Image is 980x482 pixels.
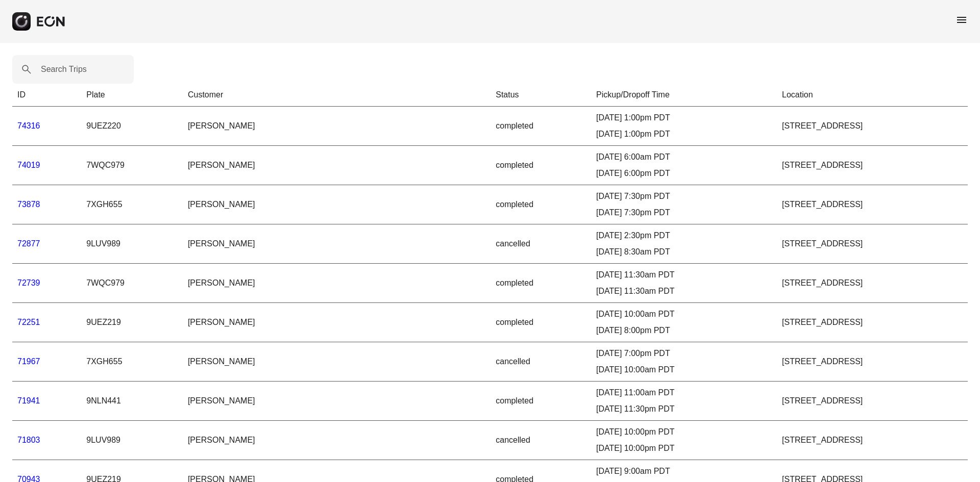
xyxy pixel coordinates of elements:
[183,303,491,342] td: [PERSON_NAME]
[955,14,968,26] span: menu
[81,146,183,185] td: 7WQC979
[183,382,491,421] td: [PERSON_NAME]
[183,264,491,303] td: [PERSON_NAME]
[596,112,772,124] div: [DATE] 1:00pm PDT
[491,382,591,421] td: completed
[596,128,772,140] div: [DATE] 1:00pm PDT
[491,342,591,382] td: cancelled
[491,107,591,146] td: completed
[596,324,772,337] div: [DATE] 8:00pm PDT
[596,465,772,477] div: [DATE] 9:00am PDT
[183,146,491,185] td: [PERSON_NAME]
[591,84,777,107] th: Pickup/Dropoff Time
[17,161,40,169] a: 74019
[81,421,183,460] td: 9LUV989
[183,224,491,264] td: [PERSON_NAME]
[491,224,591,264] td: cancelled
[17,200,40,209] a: 73878
[491,84,591,107] th: Status
[183,107,491,146] td: [PERSON_NAME]
[81,342,183,382] td: 7XGH655
[81,303,183,342] td: 9UEZ219
[596,308,772,320] div: [DATE] 10:00am PDT
[183,421,491,460] td: [PERSON_NAME]
[596,364,772,376] div: [DATE] 10:00am PDT
[81,224,183,264] td: 9LUV989
[596,285,772,297] div: [DATE] 11:30am PDT
[596,387,772,399] div: [DATE] 11:00am PDT
[17,436,40,444] a: 71803
[777,303,968,342] td: [STREET_ADDRESS]
[777,224,968,264] td: [STREET_ADDRESS]
[17,121,40,130] a: 74316
[596,207,772,219] div: [DATE] 7:30pm PDT
[81,185,183,224] td: 7XGH655
[596,403,772,415] div: [DATE] 11:30pm PDT
[81,382,183,421] td: 9NLN441
[596,167,772,180] div: [DATE] 6:00pm PDT
[17,396,40,405] a: 71941
[491,303,591,342] td: completed
[596,151,772,163] div: [DATE] 6:00am PDT
[777,382,968,421] td: [STREET_ADDRESS]
[81,107,183,146] td: 9UEZ220
[777,185,968,224] td: [STREET_ADDRESS]
[777,84,968,107] th: Location
[596,442,772,454] div: [DATE] 10:00pm PDT
[491,264,591,303] td: completed
[777,146,968,185] td: [STREET_ADDRESS]
[596,426,772,438] div: [DATE] 10:00pm PDT
[17,357,40,366] a: 71967
[183,84,491,107] th: Customer
[596,246,772,258] div: [DATE] 8:30am PDT
[491,146,591,185] td: completed
[17,278,40,287] a: 72739
[777,421,968,460] td: [STREET_ADDRESS]
[491,185,591,224] td: completed
[777,264,968,303] td: [STREET_ADDRESS]
[41,63,87,75] label: Search Trips
[17,239,40,248] a: 72877
[596,190,772,202] div: [DATE] 7:30pm PDT
[596,230,772,242] div: [DATE] 2:30pm PDT
[596,269,772,281] div: [DATE] 11:30am PDT
[777,107,968,146] td: [STREET_ADDRESS]
[596,347,772,360] div: [DATE] 7:00pm PDT
[491,421,591,460] td: cancelled
[12,84,81,107] th: ID
[183,342,491,382] td: [PERSON_NAME]
[17,318,40,326] a: 72251
[183,185,491,224] td: [PERSON_NAME]
[777,342,968,382] td: [STREET_ADDRESS]
[81,264,183,303] td: 7WQC979
[81,84,183,107] th: Plate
